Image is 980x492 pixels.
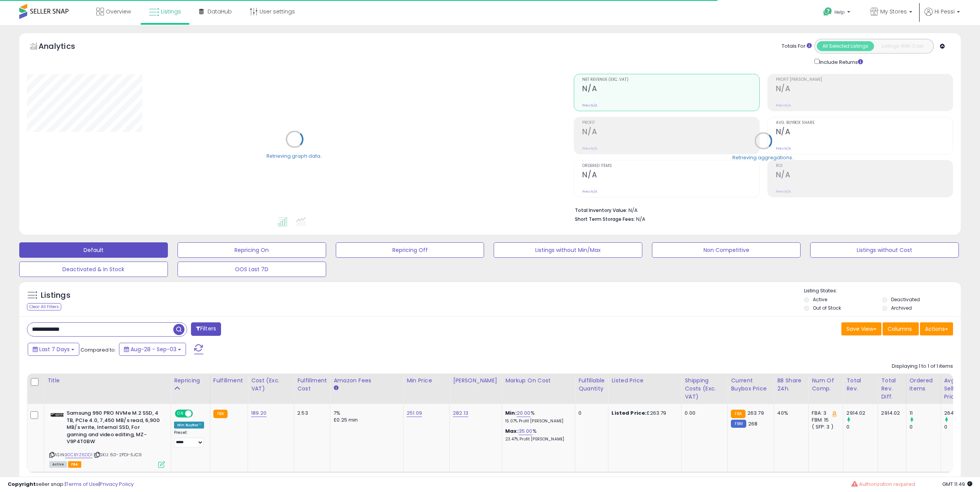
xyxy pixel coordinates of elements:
[685,410,722,417] div: 0.00
[49,461,67,468] span: All listings currently available for purchase on Amazon
[80,346,116,354] span: Compared to:
[66,480,99,488] a: Terms of Use
[28,343,79,356] button: Last 7 Days
[944,377,972,401] div: Avg Selling Price
[732,154,794,161] div: Retrieving aggregations..
[161,8,181,15] span: Listings
[804,287,961,295] p: Listing States:
[8,481,134,488] div: seller snap | |
[333,410,397,417] div: 7%
[812,410,837,417] div: FBA: 3
[812,424,837,430] div: ( SFP: 3 )
[925,8,960,25] a: Hi Pessi
[910,424,941,430] div: 0
[297,377,327,393] div: Fulfillment Cost
[49,410,65,420] img: 41xGgpwGJKL._SL40_.jpg
[747,409,764,417] span: 263.79
[817,1,858,25] a: Help
[817,41,874,51] button: All Selected Listings
[505,428,569,442] div: %
[846,424,878,430] div: 0
[517,409,531,417] a: 20.00
[68,461,81,468] span: FBA
[333,377,400,385] div: Amazon Fees
[505,410,569,424] div: %
[505,427,519,435] b: Max:
[809,57,872,66] div: Include Returns
[942,480,972,488] span: 2025-09-11 11:49 GMT
[891,296,920,303] label: Deactivated
[336,242,484,258] button: Repricing Off
[578,377,605,393] div: Fulfillable Quantity
[100,480,134,488] a: Privacy Policy
[174,430,204,447] div: Preset:
[47,377,168,385] div: Title
[823,7,833,17] i: Get Help
[39,41,90,53] h5: Analytics
[67,410,160,447] b: Samsung 990 PRO NVMe M.2 SSD, 4 TB, PCIe 4.0, 7,450 MB/s read, 6,900 MB/s write, Internal SSD, Fo...
[27,303,61,310] div: Clear All Filters
[748,420,757,427] span: 268
[782,43,812,50] div: Totals For
[611,409,647,417] b: Listed Price:
[41,290,70,301] h5: Listings
[813,296,827,303] label: Active
[505,377,572,385] div: Markup on Cost
[777,377,805,393] div: BB Share 24h.
[731,420,746,428] small: FBM
[920,322,953,335] button: Actions
[846,377,874,393] div: Total Rev.
[119,343,186,356] button: Aug-28 - Sep-03
[174,422,204,429] div: Win BuyBox *
[208,8,232,15] span: DataHub
[880,8,907,15] span: My Stores
[888,325,912,333] span: Columns
[19,242,168,258] button: Default
[502,374,575,404] th: The percentage added to the cost of goods (COGS) that forms the calculator for Min & Max prices.
[297,410,324,417] div: 2.53
[174,377,207,385] div: Repricing
[65,452,92,458] a: B0CBYZ6DD1
[407,409,422,417] a: 251.09
[131,345,176,353] span: Aug-28 - Sep-03
[611,410,675,417] div: £263.79
[94,452,142,458] span: | SKU: 60-2PDI-5JC9
[812,417,837,424] div: FBM: 15
[611,377,678,385] div: Listed Price
[810,242,959,258] button: Listings without Cost
[935,8,955,15] span: Hi Pessi
[453,377,499,385] div: [PERSON_NAME]
[883,322,919,335] button: Columns
[251,409,266,417] a: 189.20
[813,305,841,311] label: Out of Stock
[812,377,840,393] div: Num of Comp.
[266,152,323,159] div: Retrieving graph data..
[8,480,36,488] strong: Copyright
[910,377,938,393] div: Ordered Items
[453,409,468,417] a: 282.13
[578,410,602,417] div: 0
[178,262,326,277] button: OOS Last 7D
[49,410,165,467] div: ASIN:
[892,363,953,370] div: Displaying 1 to 1 of 1 items
[505,437,569,442] p: 23.47% Profit [PERSON_NAME]
[333,417,397,424] div: £0.25 min
[652,242,801,258] button: Non Competitive
[519,427,533,435] a: 35.00
[192,410,204,417] span: OFF
[834,9,845,15] span: Help
[859,480,915,488] span: Authorization required
[106,8,131,15] span: Overview
[407,377,446,385] div: Min Price
[841,322,881,335] button: Save View
[333,385,338,392] small: Amazon Fees.
[881,377,903,401] div: Total Rev. Diff.
[191,322,221,336] button: Filters
[846,410,878,417] div: 2914.02
[944,410,975,417] div: 264.91
[251,377,291,393] div: Cost (Exc. VAT)
[39,345,70,353] span: Last 7 Days
[505,409,517,417] b: Min:
[685,377,724,401] div: Shipping Costs (Exc. VAT)
[19,262,168,277] button: Deactivated & In Stock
